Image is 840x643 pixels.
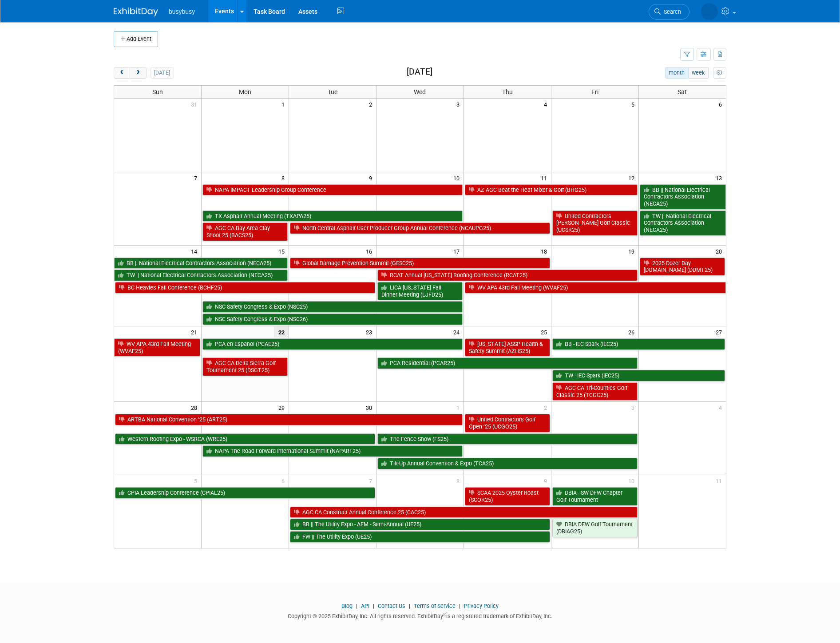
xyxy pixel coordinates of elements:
[354,603,360,609] span: |
[378,603,405,609] a: Contact Us
[591,88,598,95] span: Fri
[552,519,638,537] a: DBIA DFW Golf Tournament (DBIAG25)
[115,487,375,499] a: CPIA Leadership Conference (CPIAL25)
[627,475,638,486] span: 10
[715,246,726,257] span: 20
[281,475,289,486] span: 6
[457,603,463,609] span: |
[452,246,464,257] span: 17
[715,326,726,337] span: 27
[365,326,376,337] span: 23
[290,519,550,530] a: BB || The Utility Expo - AEM - Semi-Annual (UE25)
[443,612,446,617] sup: ®
[169,8,195,15] span: busybusy
[543,475,551,486] span: 9
[465,282,726,294] a: WV APA 43rd Fall Meeting (WVAF25)
[115,282,375,294] a: BC Heavies Fall Conference (BCHF25)
[465,184,638,196] a: AZ AGC Beat the Heat Mixer & Golf (BHG25)
[114,270,288,281] a: TW || National Electrical Contractors Association (NECA25)
[640,258,725,276] a: 2025 Dozer Day [DOMAIN_NAME] (DDMT25)
[465,338,550,357] a: [US_STATE] ASSP Health & Safety Summit (AZHS25)
[627,326,638,337] span: 26
[630,99,638,110] span: 5
[290,222,550,234] a: North Central Asphalt User Producer Group Annual Conference (NCAUPG25)
[368,172,376,183] span: 9
[627,246,638,257] span: 19
[552,382,638,401] a: AGC CA Tri-Counties Golf Classic 25 (TCGC25)
[114,338,200,357] a: WV APA 43rd Fall Meeting (WVAF25)
[274,326,289,337] span: 22
[290,531,550,543] a: FW || The Utility Expo (UE25)
[407,67,432,77] h2: [DATE]
[414,603,456,609] a: Terms of Service
[377,458,638,469] a: Tilt-Up Annual Convention & Expo (TCA25)
[630,402,638,413] span: 3
[114,31,158,47] button: Add Event
[414,88,426,95] span: Wed
[114,8,158,16] img: ExhibitDay
[377,433,638,445] a: The Fence Show (FS25)
[190,246,201,257] span: 14
[464,603,499,609] a: Privacy Policy
[193,475,201,486] span: 5
[543,99,551,110] span: 4
[552,370,725,381] a: TW - IEC Spark (IEC25)
[202,184,463,196] a: NAPA IMPACT Leadership Group Conference
[341,603,353,609] a: Blog
[718,402,726,413] span: 4
[456,402,464,413] span: 1
[540,246,551,257] span: 18
[290,507,637,518] a: AGC CA Construct Annual Conference 25 (CAC25)
[368,475,376,486] span: 7
[552,338,725,350] a: BB - IEC Spark (IEC25)
[540,326,551,337] span: 25
[193,172,201,183] span: 7
[543,402,551,413] span: 2
[190,402,201,413] span: 28
[688,67,709,79] button: week
[190,99,201,110] span: 31
[640,210,726,236] a: TW || National Electrical Contractors Association (NECA25)
[281,99,289,110] span: 1
[328,88,337,95] span: Tue
[456,475,464,486] span: 8
[649,4,689,20] a: Search
[277,246,289,257] span: 15
[701,3,718,20] img: Braden Gillespie
[281,172,289,183] span: 8
[465,487,550,505] a: SCAA 2025 Oyster Roast (SCOR25)
[368,99,376,110] span: 2
[377,357,638,369] a: PCA Residential (PCAR25)
[456,99,464,110] span: 3
[540,172,551,183] span: 11
[377,270,638,281] a: RCAT Annual [US_STATE] Roofing Conference (RCAT25)
[202,445,463,457] a: NAPA The Road Forward International Summit (NAPARF25)
[114,67,130,79] button: prev
[239,88,251,95] span: Mon
[190,326,201,337] span: 21
[115,414,463,425] a: ARTBA National Convention ’25 (ART25)
[502,88,513,95] span: Thu
[661,8,681,15] span: Search
[640,184,726,210] a: BB || National Electrical Contractors Association (NECA25)
[713,67,726,79] button: myCustomButton
[717,70,722,76] i: Personalize Calendar
[715,475,726,486] span: 11
[202,314,463,325] a: NSC Safety Congress & Expo (NSC26)
[115,433,375,445] a: Western Roofing Expo - WSRCA (WRE25)
[465,414,550,432] a: United Contractors Golf Open ’25 (UCGO25)
[552,487,638,505] a: DBIA - SW DFW Chapter Golf Tournament
[627,172,638,183] span: 12
[151,67,174,79] button: [DATE]
[202,357,288,376] a: AGC CA Delta Sierra Golf Tournament 25 (DSGT25)
[678,88,687,95] span: Sat
[130,67,146,79] button: next
[202,338,463,350] a: PCA en Espanol (PCAE25)
[202,210,463,222] a: TX Asphalt Annual Meeting (TXAPA25)
[202,222,288,241] a: AGC CA Bay Area Clay Shoot 25 (BACS25)
[365,402,376,413] span: 30
[452,172,464,183] span: 10
[552,210,638,236] a: United Contractors [PERSON_NAME] Golf Classic (UCSR25)
[365,246,376,257] span: 16
[290,258,550,269] a: Global Damage Prevention Summit (GESC25)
